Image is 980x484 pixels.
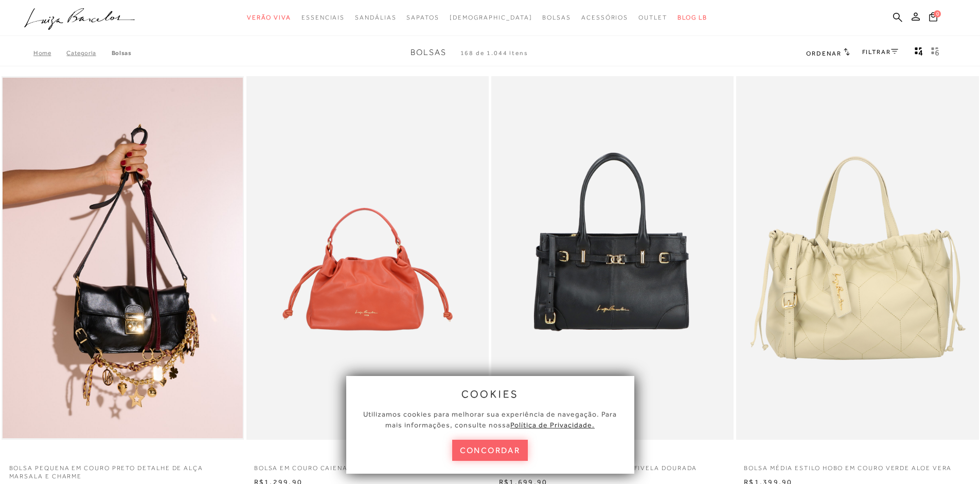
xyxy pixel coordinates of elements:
[492,78,733,438] img: BOLSA MÉDIA EM COURO PRETO COM FIVELA DOURADA
[737,78,977,438] img: BOLSA MÉDIA ESTILO HOBO EM COURO VERDE ALOE VERA
[638,14,667,21] span: Outlet
[912,46,926,60] button: Mostrar 4 produtos por linha
[363,410,617,429] span: Utilizamos cookies para melhorar sua experiência de navegação. Para mais informações, consulte nossa
[247,78,488,438] img: BOLSA EM COURO CAIENA COM ALÇA EFEITO NÓ
[112,49,132,57] a: Bolsas
[862,48,898,56] a: FILTRAR
[33,49,66,57] a: Home
[301,14,345,21] span: Essenciais
[3,78,243,438] a: BOLSA PEQUENA EM COURO PRETO DETALHE DE ALÇA MARSALA E CHARME BOLSA PEQUENA EM COURO PRETO DETALH...
[247,8,291,27] a: noSubCategoriesText
[411,48,447,57] span: Bolsas
[581,8,628,27] a: noSubCategoriesText
[450,14,532,21] span: [DEMOGRAPHIC_DATA]
[246,458,489,473] a: BOLSA EM COURO CAIENA COM ALÇA EFEITO NÓ
[452,440,528,461] button: concordar
[678,8,707,27] a: BLOG LB
[492,78,733,438] a: BOLSA MÉDIA EM COURO PRETO COM FIVELA DOURADA BOLSA MÉDIA EM COURO PRETO COM FIVELA DOURADA
[542,14,571,21] span: Bolsas
[355,14,396,21] span: Sandálias
[406,8,439,27] a: noSubCategoriesText
[460,49,529,57] span: 168 de 1.044 itens
[510,421,595,429] a: Política de Privacidade.
[737,78,977,438] a: BOLSA MÉDIA ESTILO HOBO EM COURO VERDE ALOE VERA BOLSA MÉDIA ESTILO HOBO EM COURO VERDE ALOE VERA
[638,8,667,27] a: noSubCategoriesText
[406,14,439,21] span: Sapatos
[934,10,941,17] span: 0
[928,46,942,60] button: gridText6Desc
[247,14,291,21] span: Verão Viva
[66,49,111,57] a: Categoria
[678,14,707,21] span: BLOG LB
[461,388,519,400] span: cookies
[736,458,978,473] a: BOLSA MÉDIA ESTILO HOBO EM COURO VERDE ALOE VERA
[450,8,532,27] a: noSubCategoriesText
[806,50,841,57] span: Ordenar
[247,78,488,438] a: BOLSA EM COURO CAIENA COM ALÇA EFEITO NÓ BOLSA EM COURO CAIENA COM ALÇA EFEITO NÓ
[542,8,571,27] a: noSubCategoriesText
[355,8,396,27] a: noSubCategoriesText
[301,8,345,27] a: noSubCategoriesText
[581,14,628,21] span: Acessórios
[3,78,243,438] img: BOLSA PEQUENA EM COURO PRETO DETALHE DE ALÇA MARSALA E CHARME
[926,11,940,25] button: 0
[2,458,244,481] a: BOLSA PEQUENA EM COURO PRETO DETALHE DE ALÇA MARSALA E CHARME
